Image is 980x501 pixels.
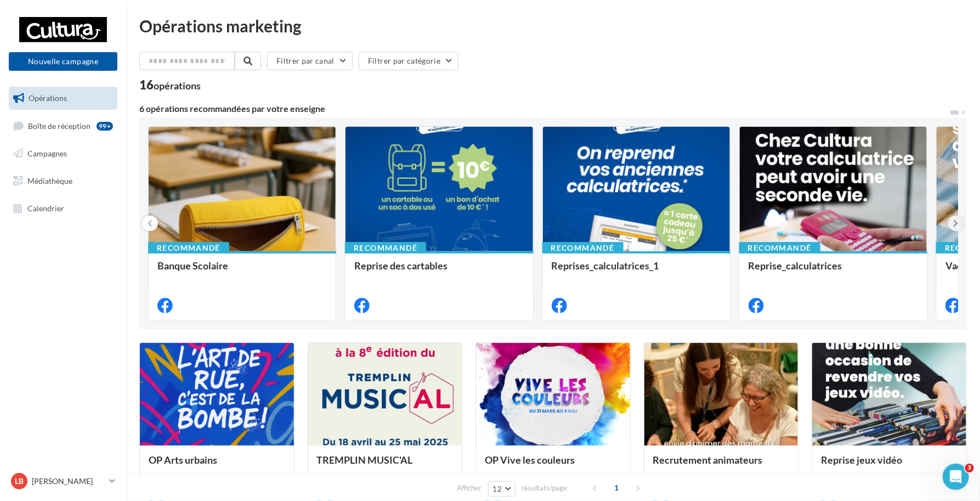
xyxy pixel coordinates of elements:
p: [PERSON_NAME] [32,476,105,487]
div: 99+ [97,122,113,131]
button: Filtrer par catégorie [359,52,458,70]
span: Afficher [457,483,482,493]
a: Campagnes [7,142,120,165]
span: Médiathèque [27,176,72,185]
a: Calendrier [7,197,120,220]
div: opérations [154,81,201,91]
span: Reprise_calculatrices [749,260,842,272]
span: Campagnes [27,149,67,158]
span: Reprise des cartables [354,260,447,272]
span: TREMPLIN MUSIC'AL [317,454,413,466]
a: Boîte de réception99+ [7,114,120,138]
div: Opérations marketing [139,18,967,34]
div: 6 opérations recommandées par votre enseigne [139,104,949,113]
button: Filtrer par canal [267,52,353,70]
span: OP Arts urbains [149,454,217,466]
span: LB [15,476,24,487]
span: Opérations [29,93,67,103]
span: 3 [965,464,974,472]
a: LB [PERSON_NAME] [9,471,117,492]
button: 12 [488,481,516,497]
div: Recommandé [542,242,624,254]
span: Recrutement animateurs [653,454,763,466]
span: Reprise jeux vidéo [821,454,902,466]
span: Banque Scolaire [157,260,228,272]
a: Médiathèque [7,170,120,193]
span: résultats/page [522,483,567,493]
span: Reprises_calculatrices_1 [552,260,659,272]
span: Boîte de réception [28,121,90,130]
button: Nouvelle campagne [9,52,117,71]
div: 16 [139,79,201,91]
a: Opérations [7,87,120,110]
span: OP Vive les couleurs [485,454,575,466]
div: Recommandé [148,242,229,254]
div: Recommandé [345,242,426,254]
span: Calendrier [27,203,64,212]
span: 1 [608,479,625,497]
span: 12 [493,485,502,493]
iframe: Intercom live chat [943,464,969,490]
div: Recommandé [739,242,820,254]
